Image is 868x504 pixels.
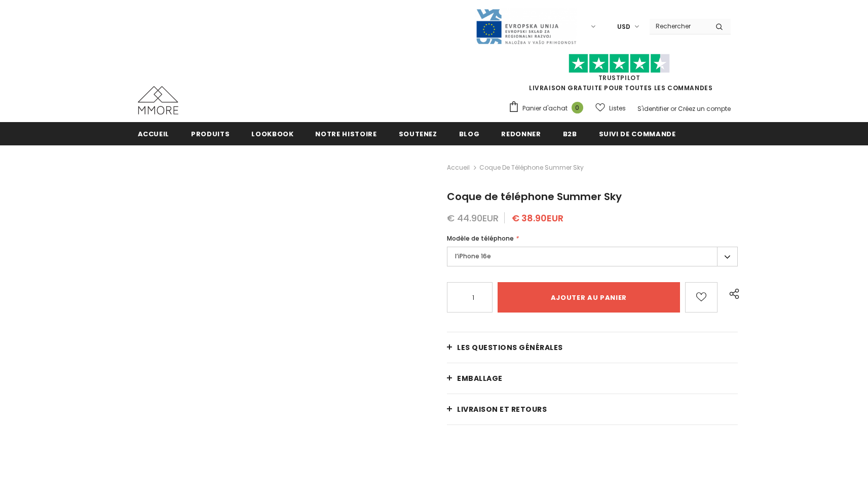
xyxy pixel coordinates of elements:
span: Notre histoire [315,129,376,139]
a: soutenez [399,122,437,145]
span: Redonner [501,129,541,139]
input: Ajouter au panier [498,282,680,313]
span: Blog [459,129,480,139]
a: TrustPilot [598,73,640,82]
span: Les questions générales [457,342,563,353]
a: Créez un compte [678,104,731,113]
input: Search Site [650,19,708,33]
a: Notre histoire [315,122,376,145]
span: € 38.90EUR [512,212,563,224]
label: l’iPhone 16e [447,247,738,266]
img: Faites confiance aux étoiles pilotes [569,54,670,73]
span: USD [617,22,630,32]
span: soutenez [399,129,437,139]
span: B2B [563,129,577,139]
a: S'identifier [637,104,669,113]
a: Accueil [138,122,170,145]
span: or [670,104,676,113]
span: Panier d'achat [522,103,568,113]
span: € 44.90EUR [447,212,499,224]
a: Panier d'achat 0 [508,101,588,116]
a: EMBALLAGE [447,363,738,394]
span: Produits [191,129,230,139]
a: Accueil [447,162,470,174]
a: Livraison et retours [447,394,738,424]
a: Redonner [501,122,541,145]
span: Accueil [138,129,170,139]
a: Lookbook [251,122,293,145]
a: Listes [595,99,626,117]
span: EMBALLAGE [457,373,503,383]
a: Produits [191,122,230,145]
a: Javni Razpis [475,22,577,30]
span: Livraison et retours [457,404,547,414]
span: Listes [609,103,626,113]
span: Lookbook [251,129,293,139]
a: Suivi de commande [599,122,676,145]
a: Les questions générales [447,332,738,363]
span: Suivi de commande [599,129,676,139]
span: 0 [572,102,583,113]
span: LIVRAISON GRATUITE POUR TOUTES LES COMMANDES [508,58,731,92]
span: Modèle de téléphone [447,234,514,243]
a: Blog [459,122,480,145]
img: Cas MMORE [138,86,178,114]
span: Coque de téléphone Summer Sky [447,189,622,204]
span: Coque de téléphone Summer Sky [479,162,584,174]
a: B2B [563,122,577,145]
img: Javni Razpis [475,8,577,45]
